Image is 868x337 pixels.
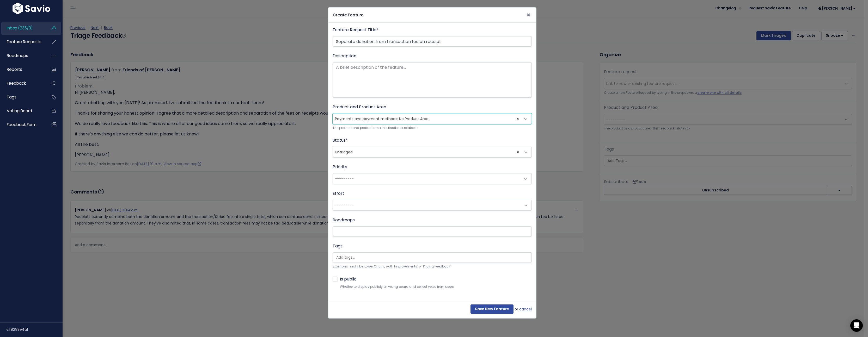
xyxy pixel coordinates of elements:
[333,164,347,170] label: Priority
[517,114,519,124] span: ×
[335,203,354,208] span: ---------
[334,255,533,260] input: Add tags...
[340,276,357,283] label: Is public
[527,11,530,19] span: ×
[333,36,532,47] input: Keep it short and sweet
[333,217,355,223] label: Roadmaps
[340,284,532,290] small: Whether to display publicly on voting board and collect votes from users
[333,12,364,18] h5: Create Feature
[333,243,343,249] label: Tags
[519,306,532,313] a: cancel
[333,264,532,269] small: Examples might be 'Lower Churn', 'Auth Improvements', or 'Pricing Feedback'
[517,147,519,157] span: ×
[333,147,532,158] span: Untriaged
[333,147,521,157] span: Untriaged
[333,190,344,197] label: Effort
[333,104,386,110] label: Product and Product Area
[328,300,536,318] div: or
[333,114,521,124] span: Payments and payment methods: No Product Area
[335,176,354,181] span: ---------
[522,8,535,22] button: Close
[333,27,378,33] label: Feature Request Title
[333,137,348,143] label: Status
[333,53,356,59] label: Description
[470,304,514,314] input: Save New Feature
[333,125,532,131] small: The product and product area this feedback relates to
